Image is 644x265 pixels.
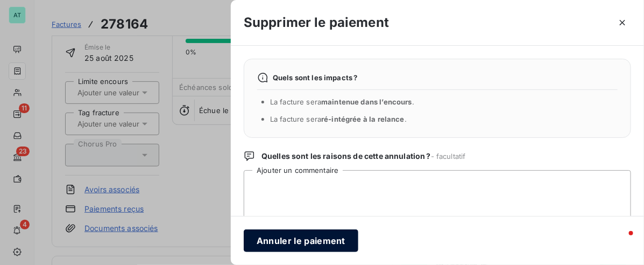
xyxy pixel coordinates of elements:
span: Quelles sont les raisons de cette annulation ? [261,151,466,162]
span: La facture sera . [270,115,407,123]
button: Annuler le paiement [244,229,358,252]
span: maintenue dans l’encours [321,97,412,106]
span: La facture sera . [270,97,414,106]
span: - facultatif [431,152,466,161]
h3: Supprimer le paiement [244,13,389,32]
iframe: Intercom live chat [607,228,633,254]
span: Quels sont les impacts ? [273,73,358,82]
span: ré-intégrée à la relance [321,115,405,123]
